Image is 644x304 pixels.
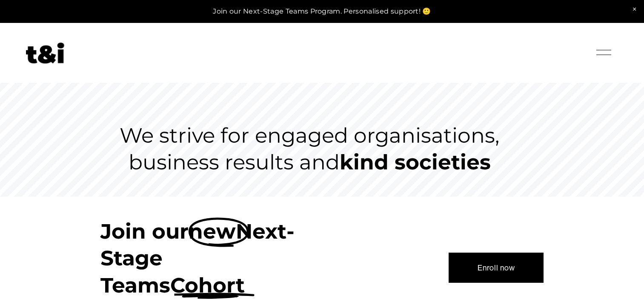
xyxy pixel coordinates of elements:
img: Future of Work Experts [26,42,64,64]
strong: Join our [100,219,189,244]
a: Enroll now [449,253,544,283]
strong: Cohort [170,273,245,298]
strong: Next-Stage Teams [100,219,295,298]
strong: kind societies [340,149,491,175]
strong: new [189,219,236,244]
h3: We strive for engaged organisations, business results and [100,122,519,176]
